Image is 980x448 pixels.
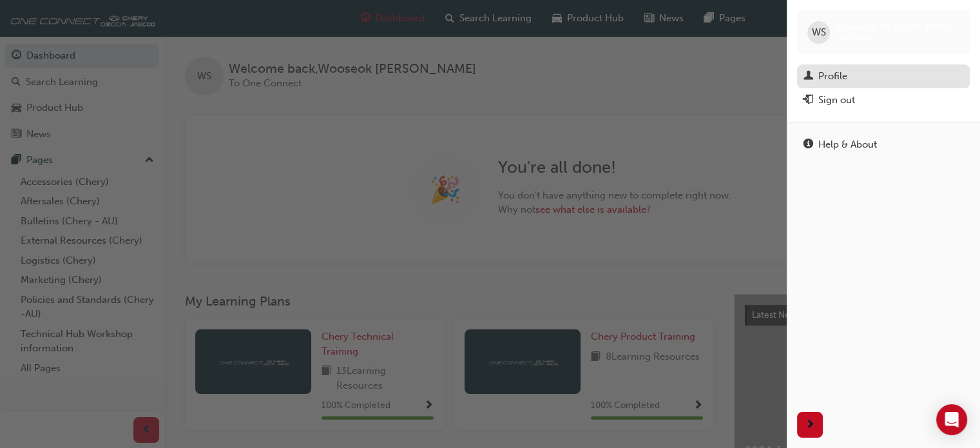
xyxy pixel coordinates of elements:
[818,137,877,152] div: Help & About
[797,64,970,88] a: Profile
[803,139,813,151] span: info-icon
[835,33,878,44] span: one00062
[803,71,813,83] span: man-icon
[797,88,970,112] button: Sign out
[797,133,970,157] a: Help & About
[818,69,847,84] div: Profile
[835,21,956,32] span: Wooseok [PERSON_NAME]
[805,417,815,433] span: next-icon
[818,93,855,108] div: Sign out
[936,404,967,435] div: Open Intercom Messenger
[812,25,826,40] span: WS
[803,95,813,106] span: exit-icon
